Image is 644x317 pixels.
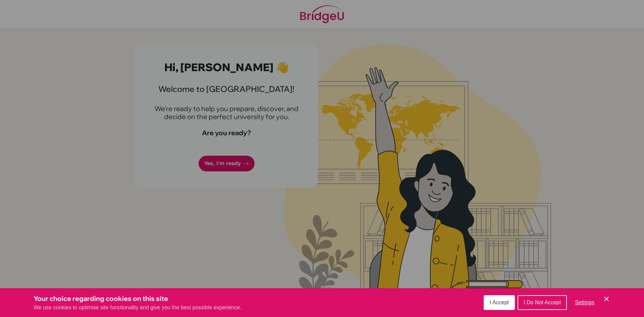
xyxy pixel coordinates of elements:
button: I Do Not Accept [518,295,567,310]
h3: Your choice regarding cookies on this site [34,294,241,304]
p: We use cookies to optimise site functionality and give you the best possible experience. [34,304,241,312]
button: I Accept [484,295,515,310]
span: I Accept [490,300,509,305]
button: Settings [570,296,600,309]
span: Settings [575,300,594,305]
button: Save and close [602,295,610,303]
span: I Do Not Accept [524,300,561,305]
